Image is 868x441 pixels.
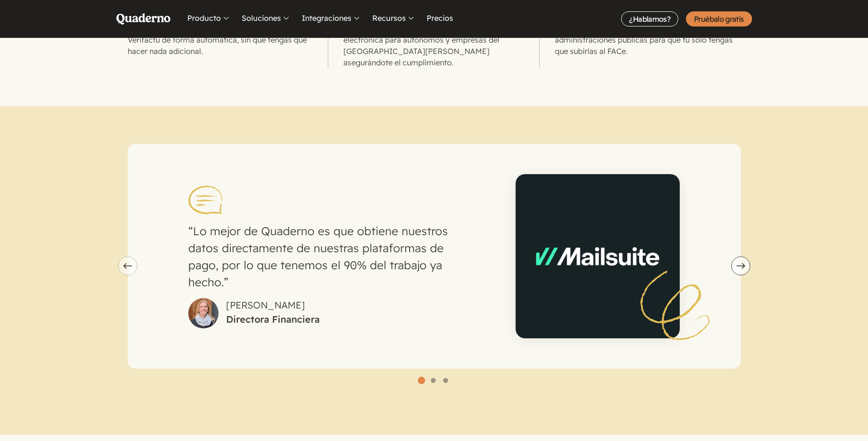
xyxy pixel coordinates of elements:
div: [PERSON_NAME] [226,298,320,328]
cite: Directora Financiera [226,312,320,326]
img: Mailsuite logo [516,174,680,338]
div: carousel [128,144,741,369]
p: Lo mejor de Quaderno es que obtiene nuestros datos directamente de nuestras plataformas de pago, ... [188,222,474,291]
div: slide 1 [128,144,741,369]
a: Pruébalo gratis [686,11,752,26]
p: Cumplimos con los requisitos de la normativa Verifactu de forma automática, sin que tengas que ha... [128,23,313,57]
p: Adaptado a la normativa de facturación electrónica para autónomos y empresas del [GEOGRAPHIC_DATA... [343,23,524,68]
a: ¿Hablamos? [621,11,678,26]
p: Generamos facturas en el formato exigido por las administraciones públicas para que tu solo tenga... [555,23,740,57]
img: Photo of Agus García [188,298,219,328]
